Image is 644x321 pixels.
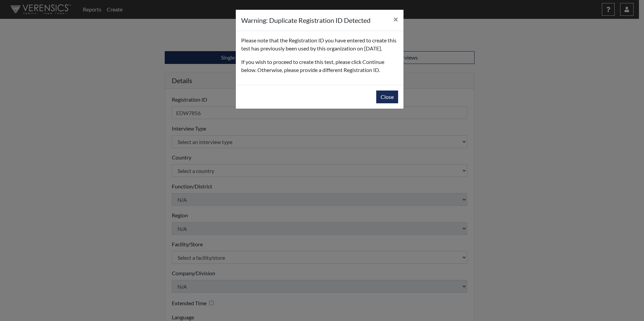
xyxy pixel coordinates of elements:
span: × [393,14,398,24]
p: Please note that the Registration ID you have entered to create this test has previously been use... [241,36,398,52]
p: If you wish to proceed to create this test, please click Continue below. Otherwise, please provid... [241,58,398,74]
h5: Warning: Duplicate Registration ID Detected [241,15,371,25]
button: Close [388,10,404,29]
button: Close [376,91,398,103]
